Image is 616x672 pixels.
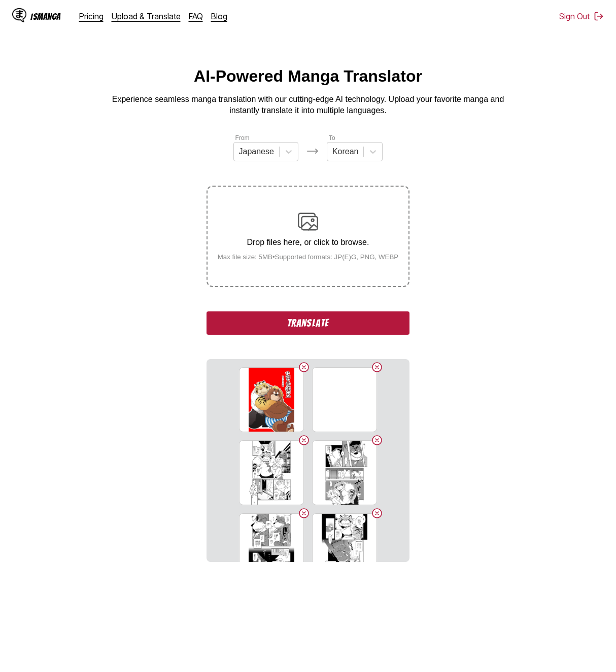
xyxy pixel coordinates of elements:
[329,134,335,142] label: To
[371,434,383,446] button: Delete image
[189,11,203,21] a: FAQ
[559,11,604,21] button: Sign Out
[79,11,104,21] a: Pricing
[298,507,310,519] button: Delete image
[306,145,319,157] img: Languages icon
[210,253,407,261] small: Max file size: 5MB • Supported formats: JP(E)G, PNG, WEBP
[371,507,383,519] button: Delete image
[12,8,79,24] a: IsManga LogoIsManga
[211,11,227,21] a: Blog
[30,12,61,21] div: IsManga
[210,238,407,247] p: Drop files here, or click to browse.
[12,8,26,22] img: IsManga Logo
[105,94,511,117] p: Experience seamless manga translation with our cutting-edge AI technology. Upload your favorite m...
[298,434,310,446] button: Delete image
[207,311,409,335] button: Translate
[112,11,181,21] a: Upload & Translate
[235,134,250,142] label: From
[298,361,310,373] button: Delete image
[371,361,383,373] button: Delete image
[194,67,422,86] h1: AI-Powered Manga Translator
[594,11,604,21] img: Sign out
